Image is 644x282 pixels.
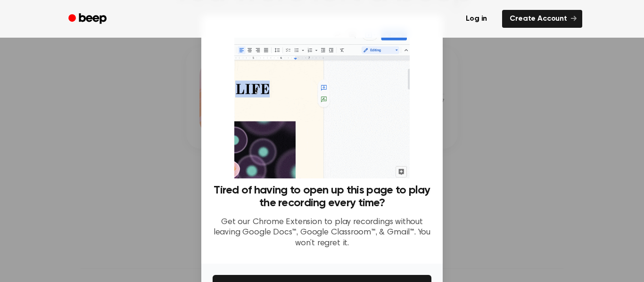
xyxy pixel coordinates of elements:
[502,10,582,28] a: Create Account
[213,217,431,249] p: Get our Chrome Extension to play recordings without leaving Google Docs™, Google Classroom™, & Gm...
[456,8,496,30] a: Log in
[213,184,431,209] h3: Tired of having to open up this page to play the recording every time?
[62,10,115,28] a: Beep
[234,26,409,178] img: Beep extension in action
